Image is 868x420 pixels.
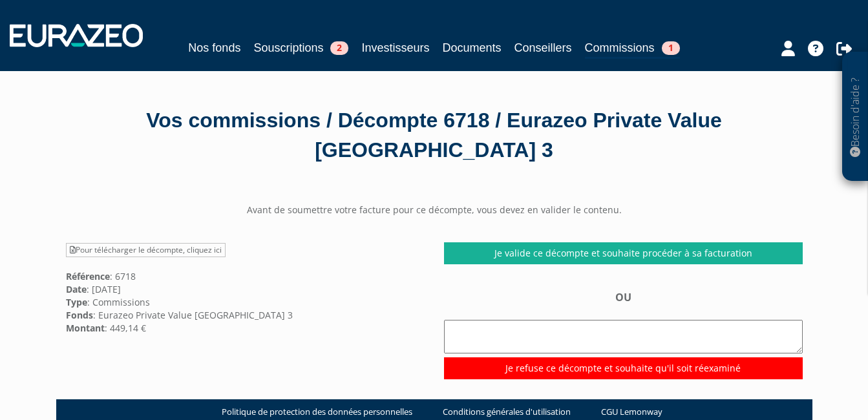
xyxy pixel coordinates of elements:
[444,242,803,264] a: Je valide ce décompte et souhaite procéder à sa facturation
[66,296,87,308] strong: Type
[66,309,93,321] strong: Fonds
[330,41,348,55] span: 2
[56,204,812,216] center: Avant de soumettre votre facture pour ce décompte, vous devez en valider le contenu.
[662,41,680,55] span: 1
[66,243,226,257] a: Pour télécharger le décompte, cliquez ici
[585,39,680,59] a: Commissions1
[10,24,143,47] img: 1732889491-logotype_eurazeo_blanc_rvb.png
[848,59,863,175] p: Besoin d'aide ?
[443,406,571,418] a: Conditions générales d'utilisation
[66,322,105,334] strong: Montant
[444,290,803,379] div: OU
[66,283,87,295] strong: Date
[361,39,429,57] a: Investisseurs
[253,39,348,57] a: Souscriptions2
[443,39,502,57] a: Documents
[601,406,662,418] a: CGU Lemonway
[188,39,240,57] a: Nos fonds
[66,106,803,165] div: Vos commissions / Décompte 6718 / Eurazeo Private Value [GEOGRAPHIC_DATA] 3
[444,357,803,379] input: Je refuse ce décompte et souhaite qu'il soit réexaminé
[514,39,572,57] a: Conseillers
[222,406,412,418] a: Politique de protection des données personnelles
[66,270,110,282] strong: Référence
[56,242,434,334] div: : 6718 : [DATE] : Commissions : Eurazeo Private Value [GEOGRAPHIC_DATA] 3 : 449,14 €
